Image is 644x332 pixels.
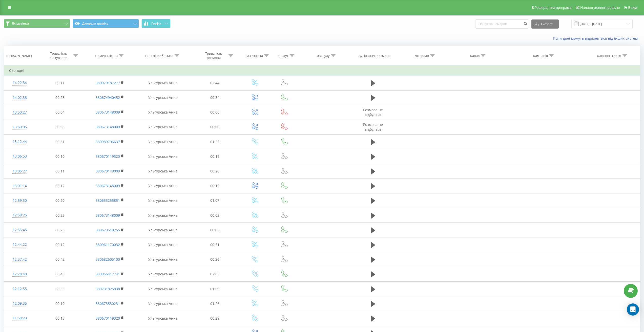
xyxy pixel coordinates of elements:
[96,139,120,144] a: 380989796637
[9,196,30,206] div: 12:59:30
[73,19,139,28] button: Джерела трафіку
[35,223,85,237] td: 00:23
[190,149,239,164] td: 00:19
[363,107,383,117] span: Розмова не відбулась
[96,95,120,100] a: 380674940452
[190,267,239,281] td: 02:05
[9,240,30,250] div: 12:44:22
[96,183,120,188] a: 380673148009
[96,154,120,159] a: 380670119320
[363,122,383,131] span: Розмова не відбулась
[135,311,190,326] td: Ульгурська Анна
[9,255,30,264] div: 12:37:42
[316,54,330,58] div: Ім'я пулу
[190,164,239,179] td: 00:20
[35,149,85,164] td: 00:10
[190,179,239,193] td: 00:19
[9,269,30,279] div: 12:28:40
[9,210,30,220] div: 12:58:25
[35,282,85,296] td: 00:33
[96,169,120,173] a: 380673148009
[35,267,85,281] td: 00:45
[35,311,85,326] td: 00:13
[35,193,85,208] td: 00:20
[190,90,239,105] td: 00:34
[45,51,72,60] div: Тривалість очікування
[135,120,190,134] td: Ульгурська Анна
[9,181,30,191] div: 13:01:14
[96,316,120,321] a: 380670119320
[95,54,118,58] div: Номер клієнта
[628,6,637,10] span: Вихід
[597,54,621,58] div: Ключове слово
[9,107,30,117] div: 13:50:27
[35,76,85,90] td: 00:11
[12,21,29,26] span: Всі дзвінки
[245,54,263,58] div: Тип дзвінка
[190,135,239,149] td: 01:26
[190,252,239,267] td: 00:26
[278,54,288,58] div: Статус
[135,296,190,311] td: Ульгурська Анна
[145,54,173,58] div: ПІБ співробітника
[4,19,70,28] button: Всі дзвінки
[190,296,239,311] td: 01:26
[135,179,190,193] td: Ульгурська Анна
[35,90,85,105] td: 00:23
[9,78,30,88] div: 14:22:34
[9,299,30,308] div: 12:09:35
[35,105,85,120] td: 00:04
[190,311,239,326] td: 00:29
[190,120,239,134] td: 00:00
[96,272,120,276] a: 380966417741
[9,137,30,147] div: 13:12:44
[9,313,30,323] div: 11:58:23
[135,237,190,252] td: Ульгурська Анна
[96,110,120,115] a: 380673148009
[190,193,239,208] td: 01:07
[533,54,548,58] div: Кампанія
[200,51,227,60] div: Тривалість розмови
[35,237,85,252] td: 00:12
[35,120,85,134] td: 00:08
[96,213,120,218] a: 380673148009
[135,267,190,281] td: Ульгурська Анна
[135,90,190,105] td: Ульгурська Анна
[135,76,190,90] td: Ульгурська Анна
[135,223,190,237] td: Ульгурська Анна
[135,252,190,267] td: Ульгурська Анна
[359,54,390,58] div: Аудіозапис розмови
[35,296,85,311] td: 00:10
[135,135,190,149] td: Ульгурська Анна
[9,225,30,235] div: 12:55:45
[35,179,85,193] td: 00:12
[553,36,640,41] a: Коли дані можуть відрізнятися вiд інших систем
[151,22,161,25] span: Графік
[35,252,85,267] td: 00:42
[96,301,120,306] a: 380673530231
[96,80,120,85] a: 380979187277
[580,6,620,10] span: Налаштування профілю
[135,105,190,120] td: Ульгурська Анна
[534,6,572,10] span: Реферальна програма
[96,286,120,291] a: 380731825838
[190,76,239,90] td: 02:44
[96,242,120,247] a: 380961170032
[190,223,239,237] td: 00:08
[9,151,30,161] div: 13:06:53
[141,19,171,28] button: Графік
[135,193,190,208] td: Ульгурська Анна
[135,149,190,164] td: Ульгурська Анна
[4,65,640,76] td: Сьогодні
[135,282,190,296] td: Ульгурська Анна
[9,166,30,176] div: 13:05:27
[9,284,30,294] div: 12:12:55
[190,282,239,296] td: 01:09
[531,19,559,29] button: Експорт
[135,164,190,179] td: Ульгурська Анна
[6,54,32,58] div: [PERSON_NAME]
[35,135,85,149] td: 00:31
[415,54,429,58] div: Джерело
[35,164,85,179] td: 00:11
[35,208,85,223] td: 00:23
